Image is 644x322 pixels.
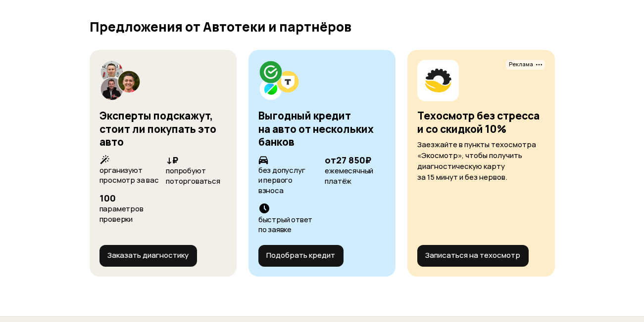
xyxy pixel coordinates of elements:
span: ежемесячный платёж [325,165,373,186]
span: от 27 850 ₽ [325,154,371,166]
span: 100 [99,192,116,204]
span: попробуют поторговаться [166,165,220,186]
button: Подобрать кредит [258,245,344,267]
p: Заезжайте в пункты техосмотра «Экосмотр», чтобы получить диагностическую карту за 15 минут и без ... [417,139,536,182]
span: организуют просмотр за вас [99,165,159,186]
button: Заказать диагностику [99,245,197,267]
h3: Эксперты подскажут, стоит ли покупать это авто [99,109,216,149]
span: без допуслуг и первого взноса [258,165,305,196]
span: Реклама [509,61,533,69]
span: параметров проверки [99,203,144,224]
h2: Предложения от Автотеки и партнёров [90,19,555,34]
h3: Техосмотр без стресса и со скидкой 10% [417,109,540,136]
span: Реклама [506,60,545,70]
span: быстрый ответ по заявке [258,214,312,235]
span: ↓₽ [166,154,178,166]
button: Записаться на техосмотр [417,245,529,267]
h3: Выгодный кредит на авто от нескольких банков [258,109,374,149]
